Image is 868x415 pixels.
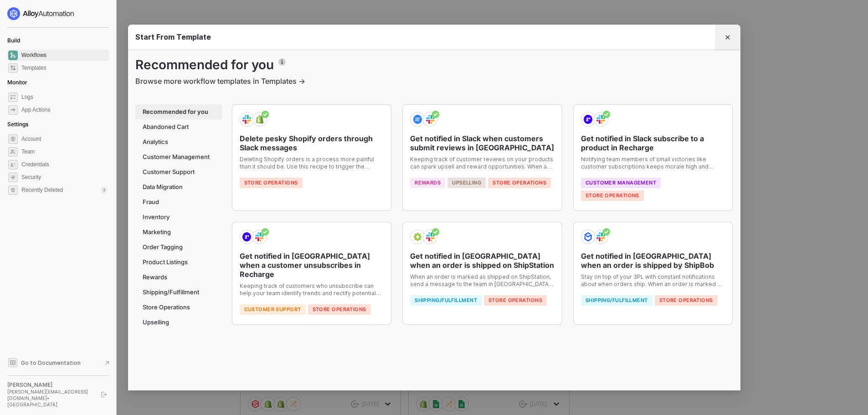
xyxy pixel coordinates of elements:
div: Fraud [135,195,222,210]
div: Shipping/Fulfillment [410,295,482,306]
img: integration-icon [426,232,435,241]
div: Customer Support [240,304,306,315]
img: integration-icon [584,115,592,123]
img: integration-icon [596,232,605,241]
img: integration-icon [255,115,264,123]
img: integration-icon [242,115,251,123]
div: Shipping/Fulfillment [581,295,652,306]
div: Store Operations [135,300,222,315]
div: Inventory [135,210,222,225]
p: Keeping track of customer reviews on your products can spark upsell and reward opportunities. Whe... [410,156,555,170]
div: Customer Management [135,149,222,164]
div: Upselling [447,178,486,188]
img: integration-icon [413,115,422,123]
div: Customer Support [135,164,222,179]
div: Rewards [135,270,222,285]
div: Get notified in [GEOGRAPHIC_DATA] when an order is shipped by ShipBob [581,251,725,270]
button: Close [715,25,740,50]
div: Store Operations [308,304,371,315]
div: Upselling [135,315,222,330]
div: Store Operations [484,295,547,306]
div: Get notified in Slack subscribe to a product in Recharge [581,134,725,152]
p: Deleting Shopify orders is a process more painful than it should be. Use this recipe to trigger t... [240,156,384,170]
div: Data Migration [135,179,222,195]
div: Store Operations [655,295,718,306]
div: Delete pesky Shopify orders through Slack messages [240,134,384,152]
div: Get notified in Slack when customers submit reviews in [GEOGRAPHIC_DATA] [410,134,555,152]
div: Shipping/Fulfillment [135,285,222,300]
p: Stay on top of your 3PL with constant notifications about when orders ship. When an order is mark... [581,273,725,288]
div: Store Operations [488,178,551,188]
img: integration-icon [413,232,422,241]
img: integration-icon [426,115,435,123]
div: Get notified in [GEOGRAPHIC_DATA] when a customer unsubscribes in Recharge [240,251,384,279]
div: Rewards [410,178,445,188]
img: integration-icon [255,232,264,241]
div: Store Operations [581,190,644,201]
div: Get notified in [GEOGRAPHIC_DATA] when an order is shipped on ShipStation [410,251,555,270]
div: Order Tagging [135,240,222,255]
div: Recommended for you [135,104,222,119]
div: Analytics [135,134,222,149]
div: Store Operations [240,178,303,188]
p: Keeping track of customers who unsubscribe can help your team identify trends and rectify potenti... [240,282,384,297]
img: integration-icon [584,232,592,241]
h1: Recommended for you [135,57,733,72]
img: icon-info [278,58,286,66]
img: integration-icon [596,115,605,123]
div: Product Listings [135,255,222,270]
div: Marketing [135,225,222,240]
div: Abandoned Cart [135,119,222,134]
div: Customer Management [581,178,661,188]
div: Start From Template [135,32,733,42]
p: Notifying team members of small victories like customer subscriptions keeps morale high and ident... [581,156,725,170]
a: Browse more workflow templates in Templates → [135,76,305,86]
p: When an order is marked as shipped on ShipStation, send a message to the team in [GEOGRAPHIC_DATA... [410,273,555,288]
img: integration-icon [242,232,251,241]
